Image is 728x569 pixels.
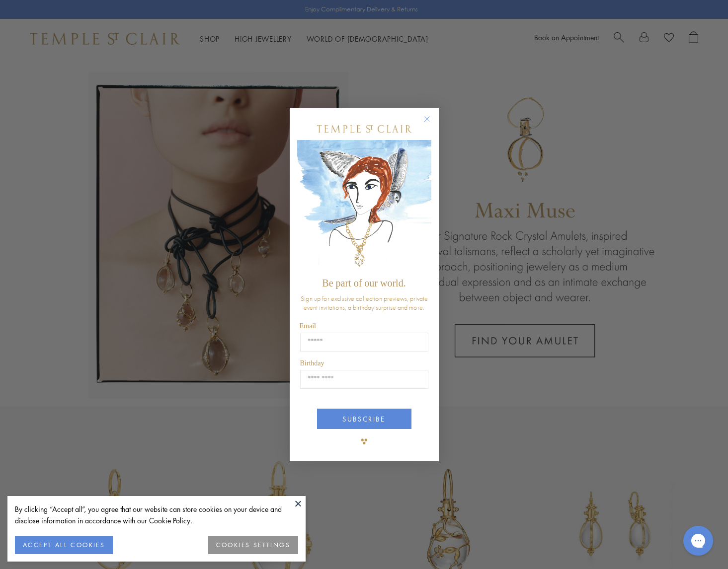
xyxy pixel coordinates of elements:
div: By clicking “Accept all”, you agree that our website can store cookies on your device and disclos... [15,503,298,526]
button: Close dialog [426,118,438,130]
button: COOKIES SETTINGS [208,536,298,554]
span: Birthday [300,359,324,367]
input: Email [300,333,428,352]
img: TSC [354,431,374,451]
span: Sign up for exclusive collection previews, private event invitations, a birthday surprise and more. [301,294,428,312]
span: Email [300,322,316,330]
button: ACCEPT ALL COOKIES [15,536,113,554]
span: Be part of our world. [322,278,405,288]
button: SUBSCRIBE [317,409,411,429]
img: c4a9eb12-d91a-4d4a-8ee0-386386f4f338.jpeg [297,140,431,273]
iframe: Gorgias live chat messenger [678,522,718,559]
img: Temple St. Clair [317,125,411,133]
